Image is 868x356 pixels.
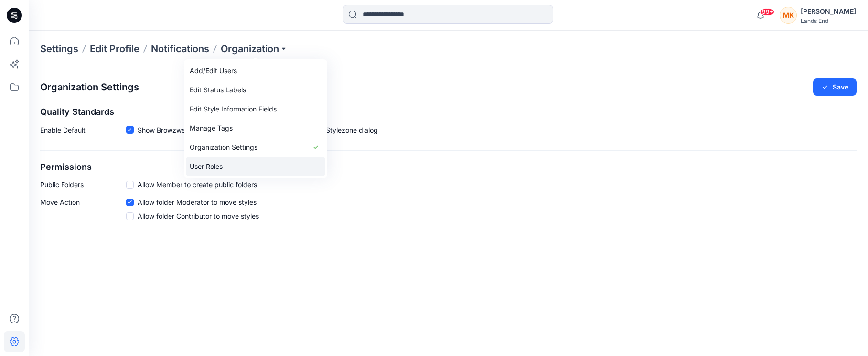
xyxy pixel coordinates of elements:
[40,125,126,139] p: Enable Default
[138,179,257,189] span: Allow Member to create public folders
[40,162,857,172] h2: Permissions
[90,42,139,56] a: Edit Profile
[813,78,857,96] button: Save
[780,7,797,24] div: MK
[186,138,325,157] a: Organization Settings
[186,61,325,80] a: Add/Edit Users
[186,100,325,119] a: Edit Style Information Fields
[40,107,857,117] h2: Quality Standards
[40,82,139,93] h2: Organization Settings
[760,8,774,16] span: 99+
[138,125,378,135] span: Show Browzwear’s default quality standards in the Share to Stylezone dialog
[801,17,856,24] div: Lands End
[138,197,257,207] span: Allow folder Moderator to move styles
[40,42,78,56] p: Settings
[151,42,209,56] a: Notifications
[186,157,325,176] a: User Roles
[40,197,126,225] p: Move Action
[801,6,856,17] div: [PERSON_NAME]
[186,80,325,100] a: Edit Status Labels
[40,179,126,189] p: Public Folders
[186,119,325,138] a: Manage Tags
[138,211,259,221] span: Allow folder Contributor to move styles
